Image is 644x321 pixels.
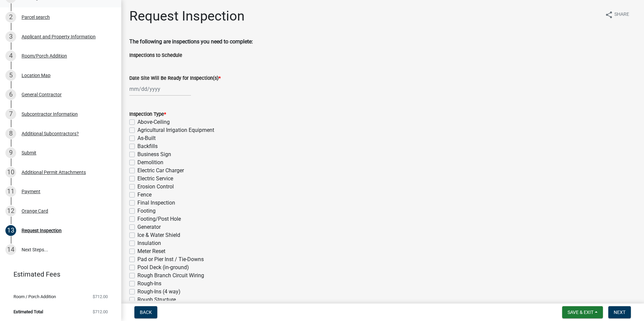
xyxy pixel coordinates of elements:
[137,288,181,296] label: Rough-Ins (4 way)
[614,310,625,315] span: Next
[129,82,191,96] input: mm/dd/yyyy
[562,306,603,318] button: Save & Exit
[13,294,56,299] span: Room / Porch Addition
[22,189,40,194] div: Payment
[5,206,16,216] div: 12
[137,215,181,223] label: Footing/Post Hole
[137,255,204,263] label: Pad or Pier Inst / Tie-Downs
[129,76,221,81] label: Date Site Will Be Ready for Inspection(s)
[22,73,51,78] div: Location Map
[22,34,96,39] div: Applicant and Property Information
[137,191,152,199] label: Fence
[137,183,174,191] label: Erosion Control
[22,53,67,58] div: Room/Porch Addition
[129,112,166,117] label: Inspection Type
[5,70,16,81] div: 5
[22,228,62,233] div: Request Inspection
[93,310,108,314] span: $712.00
[5,109,16,119] div: 7
[134,306,157,318] button: Back
[137,296,176,304] label: Rough Structure
[22,131,79,136] div: Additional Subcontractors?
[137,150,171,158] label: Business Sign
[137,239,161,247] label: Insulation
[129,38,253,45] strong: The following are inspections you need to complete:
[22,112,78,116] div: Subcontractor Information
[22,209,48,213] div: Orange Card
[13,310,43,314] span: Estimated Total
[5,186,16,197] div: 11
[137,126,214,134] label: Agricultural Irrigation Equipment
[137,142,158,150] label: Backfills
[608,306,631,318] button: Next
[93,294,108,299] span: $712.00
[140,310,152,315] span: Back
[137,280,161,288] label: Rough-Ins
[137,118,170,126] label: Above-Ceiling
[5,31,16,42] div: 3
[137,158,163,167] label: Demolition
[5,167,16,178] div: 10
[568,310,593,315] span: Save & Exit
[22,92,62,97] div: General Contractor
[137,207,156,215] label: Footing
[5,50,16,61] div: 4
[137,272,204,280] label: Rough Branch Circuit Wiring
[5,128,16,139] div: 8
[137,231,180,239] label: Ice & Water Shield
[137,167,184,175] label: Electric Car Charger
[137,134,156,142] label: As-Built
[605,11,613,19] i: share
[5,244,16,255] div: 14
[22,15,50,20] div: Parcel search
[129,8,245,24] h1: Request Inspection
[129,53,182,58] label: Inspections to Schedule
[137,263,189,272] label: Pool Deck (in-ground)
[5,147,16,158] div: 9
[137,175,173,183] label: Electric Service
[600,8,635,21] button: shareShare
[5,225,16,236] div: 13
[5,267,110,281] a: Estimated Fees
[5,89,16,100] div: 6
[137,247,165,255] label: Meter Reset
[22,170,86,175] div: Additional Permit Attachments
[614,11,629,19] span: Share
[137,199,175,207] label: Final Inspection
[137,223,161,231] label: Generator
[22,150,36,155] div: Submit
[5,12,16,23] div: 2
